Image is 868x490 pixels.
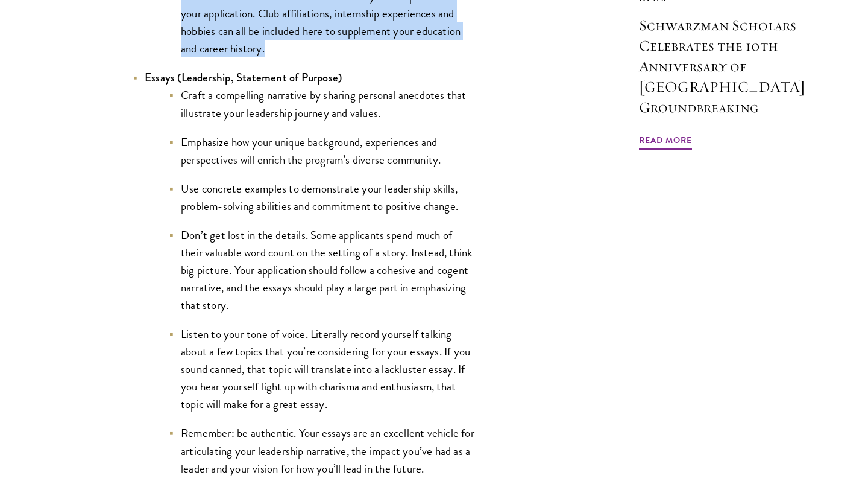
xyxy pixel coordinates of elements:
[169,133,476,168] li: Emphasize how your unique background, experiences and perspectives will enrich the program’s dive...
[169,180,476,215] li: Use concrete examples to demonstrate your leadership skills, problem-solving abilities and commit...
[169,325,476,413] li: Listen to your tone of voice. Literally record yourself talking about a few topics that you’re co...
[639,15,808,118] h3: Schwarzman Scholars Celebrates the 10th Anniversary of [GEOGRAPHIC_DATA] Groundbreaking
[145,69,342,86] strong: Essays (Leadership, Statement of Purpose)
[169,86,476,121] li: Craft a compelling narrative by sharing personal anecdotes that illustrate your leadership journe...
[639,133,692,151] span: Read More
[169,226,476,314] li: Don’t get lost in the details. Some applicants spend much of their valuable word count on the set...
[169,424,476,477] li: Remember: be authentic. Your essays are an excellent vehicle for articulating your leadership nar...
